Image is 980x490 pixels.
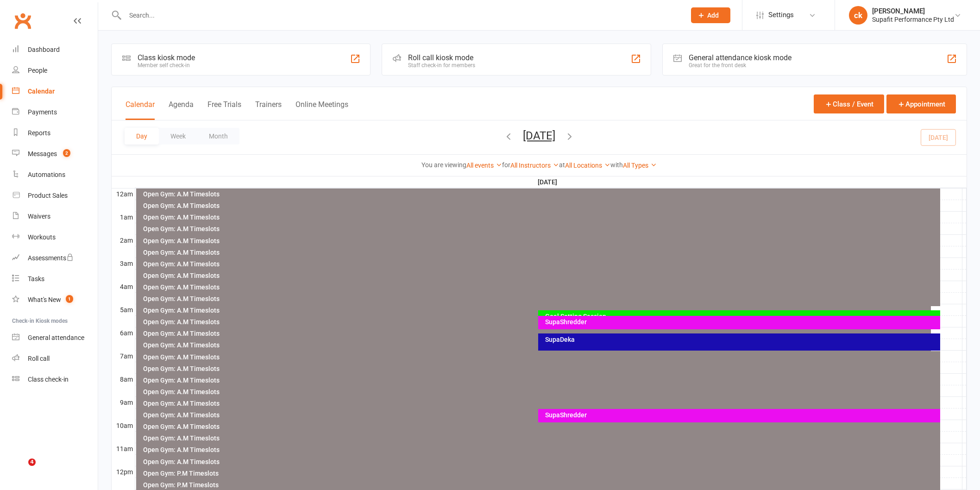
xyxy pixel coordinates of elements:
[112,258,135,269] th: 3am
[814,94,884,113] button: Class / Event
[143,238,939,244] div: Open Gym: A.M Timeslots
[159,128,197,144] button: Week
[502,161,510,169] strong: for
[255,100,282,120] button: Trainers
[12,269,98,289] a: Tasks
[12,185,98,206] a: Product Sales
[143,319,930,325] div: Open Gym: A.M Timeslots
[143,365,939,372] div: Open Gym: A.M Timeslots
[12,164,98,185] a: Automations
[408,62,475,69] div: Staff check-in for members
[143,284,939,290] div: Open Gym: A.M Timeslots
[28,459,36,466] span: 4
[112,281,135,292] th: 4am
[12,144,98,164] a: Messages 2
[143,261,939,267] div: Open Gym: A.M Timeslots
[707,12,719,19] span: Add
[143,249,939,256] div: Open Gym: A.M Timeslots
[135,176,962,188] th: [DATE]
[545,336,938,343] div: SupaDeka
[545,319,938,325] div: SupaShredder
[112,304,135,315] th: 5am
[28,108,57,116] div: Payments
[691,7,730,23] button: Add
[28,334,84,341] div: General attendance
[565,162,610,169] a: All Locations
[849,6,867,25] div: ck
[12,248,98,269] a: Assessments
[545,313,938,320] div: Goal Setting Session
[63,149,70,157] span: 2
[138,62,195,69] div: Member self check-in
[872,15,954,24] div: Supafit Performance Pty Ltd
[143,295,939,302] div: Open Gym: A.M Timeslots
[112,373,135,385] th: 8am
[28,254,74,262] div: Assessments
[559,161,565,169] strong: at
[523,129,555,142] button: [DATE]
[143,272,939,279] div: Open Gym: A.M Timeslots
[143,459,939,465] div: Open Gym: A.M Timeslots
[143,202,939,209] div: Open Gym: A.M Timeslots
[545,412,938,418] div: SupaShredder
[610,161,623,169] strong: with
[12,60,98,81] a: People
[197,128,239,144] button: Month
[126,100,155,120] button: Calendar
[295,100,348,120] button: Online Meetings
[466,162,502,169] a: All events
[28,150,57,157] div: Messages
[12,369,98,390] a: Class kiosk mode
[207,100,241,120] button: Free Trials
[112,350,135,362] th: 7am
[169,100,194,120] button: Agenda
[28,213,50,220] div: Waivers
[12,227,98,248] a: Workouts
[143,214,939,220] div: Open Gym: A.M Timeslots
[9,459,31,481] iframe: Intercom live chat
[12,348,98,369] a: Roll call
[143,377,939,383] div: Open Gym: A.M Timeslots
[138,53,195,62] div: Class kiosk mode
[12,102,98,123] a: Payments
[28,171,65,178] div: Automations
[12,206,98,227] a: Waivers
[143,191,939,197] div: Open Gym: A.M Timeslots
[143,470,939,477] div: Open Gym: P.M Timeslots
[112,188,135,200] th: 12am
[112,211,135,223] th: 1am
[408,53,475,62] div: Roll call kiosk mode
[11,9,34,32] a: Clubworx
[112,396,135,408] th: 9am
[28,355,50,362] div: Roll call
[12,327,98,348] a: General attendance kiosk mode
[143,354,939,360] div: Open Gym: A.M Timeslots
[872,7,954,15] div: [PERSON_NAME]
[28,275,44,283] div: Tasks
[143,330,930,337] div: Open Gym: A.M Timeslots
[28,88,55,95] div: Calendar
[143,435,939,441] div: Open Gym: A.M Timeslots
[112,466,135,477] th: 12pm
[12,39,98,60] a: Dashboard
[421,161,466,169] strong: You are viewing
[623,162,657,169] a: All Types
[143,446,939,453] div: Open Gym: A.M Timeslots
[28,376,69,383] div: Class check-in
[112,234,135,246] th: 2am
[28,296,61,303] div: What's New
[112,327,135,339] th: 6am
[122,9,679,22] input: Search...
[12,289,98,310] a: What's New1
[768,5,794,25] span: Settings
[28,192,68,199] div: Product Sales
[143,423,939,430] div: Open Gym: A.M Timeslots
[66,295,73,303] span: 1
[143,342,930,348] div: Open Gym: A.M Timeslots
[28,46,60,53] div: Dashboard
[886,94,956,113] button: Appointment
[143,226,939,232] div: Open Gym: A.M Timeslots
[112,420,135,431] th: 10am
[28,233,56,241] div: Workouts
[12,81,98,102] a: Calendar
